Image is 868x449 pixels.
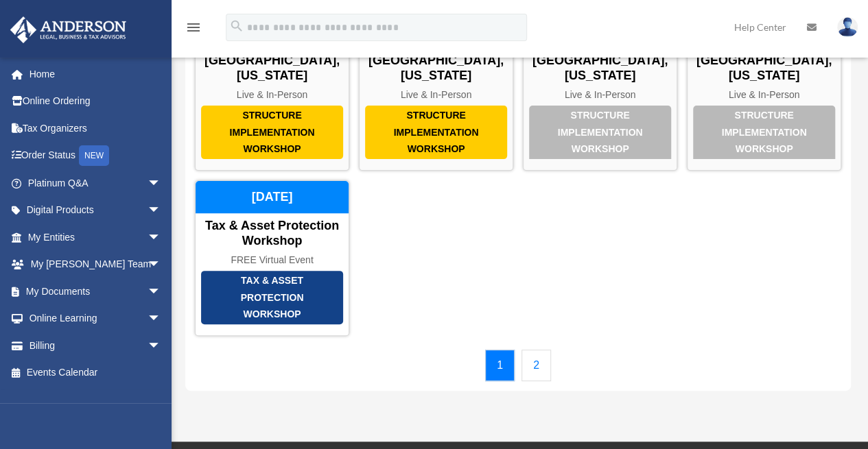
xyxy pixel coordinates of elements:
a: Structure Implementation Workshop [GEOGRAPHIC_DATA], [US_STATE] Live & In-Person [DATE]-[DATE] [195,15,349,171]
div: [GEOGRAPHIC_DATA], [US_STATE] [688,53,841,83]
a: Structure Implementation Workshop [GEOGRAPHIC_DATA], [US_STATE] Live & In-Person [DATE]-[DATE] [359,15,513,171]
div: Tax & Asset Protection Workshop [196,219,349,248]
a: Billingarrow_drop_down [10,332,182,359]
div: Structure Implementation Workshop [529,106,671,159]
span: arrow_drop_down [148,223,175,252]
a: Home [10,60,182,88]
div: Tax & Asset Protection Workshop [201,271,343,324]
span: arrow_drop_down [148,278,175,306]
div: [DATE] [196,181,349,214]
img: User Pic [837,17,858,37]
div: Structure Implementation Workshop [693,106,835,159]
div: [GEOGRAPHIC_DATA], [US_STATE] [196,53,349,83]
img: Anderson Advisors Platinum Portal [6,16,130,43]
span: arrow_drop_down [148,332,175,360]
a: Structure Implementation Workshop [GEOGRAPHIC_DATA], [US_STATE] Live & In-Person [DATE]-[DATE] [523,15,677,171]
div: Structure Implementation Workshop [201,106,343,159]
a: 2 [521,350,551,381]
div: Live & In-Person [196,89,349,101]
span: arrow_drop_down [148,169,175,197]
a: 1 [485,350,515,381]
span: arrow_drop_down [148,251,175,279]
a: Online Learningarrow_drop_down [10,305,182,332]
a: Structure Implementation Workshop [GEOGRAPHIC_DATA], [US_STATE] Live & In-Person [DATE]-[DATE] [687,15,841,171]
span: arrow_drop_down [148,197,175,225]
div: NEW [79,145,109,166]
a: My Documentsarrow_drop_down [10,278,182,305]
a: Order StatusNEW [10,142,182,170]
a: Digital Productsarrow_drop_down [10,197,182,224]
i: search [229,19,244,34]
div: Live & In-Person [524,89,677,101]
div: Live & In-Person [688,89,841,101]
div: [GEOGRAPHIC_DATA], [US_STATE] [360,53,513,83]
div: FREE Virtual Event [196,254,349,266]
a: My [PERSON_NAME] Teamarrow_drop_down [10,251,182,278]
span: arrow_drop_down [148,305,175,333]
a: Platinum Q&Aarrow_drop_down [10,169,182,197]
div: Structure Implementation Workshop [365,106,507,159]
div: Live & In-Person [360,89,513,101]
a: Events Calendar [10,359,175,387]
a: Tax Organizers [10,114,182,142]
i: menu [185,19,202,36]
a: Online Ordering [10,88,182,115]
a: Tax & Asset Protection Workshop Tax & Asset Protection Workshop FREE Virtual Event [DATE] [195,180,349,336]
a: My Entitiesarrow_drop_down [10,223,182,251]
a: menu [185,24,202,36]
div: [GEOGRAPHIC_DATA], [US_STATE] [524,53,677,83]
